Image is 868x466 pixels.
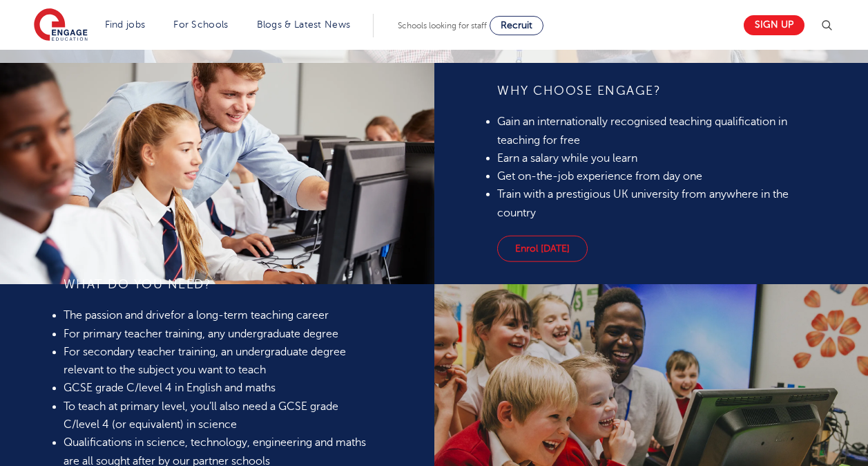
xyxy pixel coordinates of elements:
[34,8,88,43] img: Engage Education
[501,20,532,30] span: Recruit
[497,113,804,149] li: Gain an internationally recognised teaching qualification in teaching for free
[64,277,371,293] h4: What do you need?
[173,19,228,30] a: For Schools
[497,185,804,222] li: Train with a prestigious UK university from anywhere in the country
[497,167,804,185] li: Get on-the-job experience from day one
[497,236,588,262] a: Enrol [DATE]
[398,21,487,30] span: Schools looking for staff
[497,149,804,167] li: Earn a salary while you learn
[64,343,371,380] li: For secondary teacher training, an undergraduate degree relevant to the subject you want to teach
[64,380,371,398] li: GCSE grade C/level 4 in English and maths
[744,15,804,35] a: Sign up
[171,310,329,322] span: for a long-term teaching career
[64,325,371,343] li: For primary teacher training, any undergraduate degree
[490,16,543,35] a: Recruit
[105,19,146,30] a: Find jobs
[257,19,351,30] a: Blogs & Latest News
[64,400,338,431] span: To teach at primary level, you’ll also need a GCSE grade C/level 4 (or equivalent) in science
[497,82,804,99] h4: WHY CHOOSE ENGAGE?
[64,307,371,325] li: The passion and drive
